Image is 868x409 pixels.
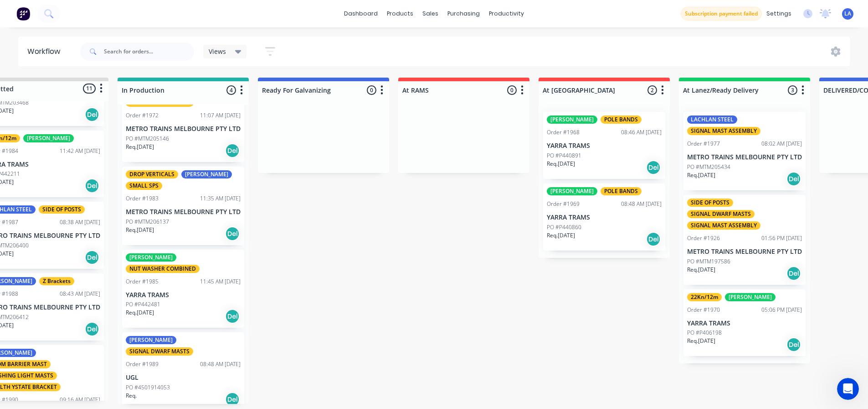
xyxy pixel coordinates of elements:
[60,290,100,298] div: 08:43 AM [DATE]
[209,47,226,56] span: Views
[225,226,240,241] div: Del
[687,163,730,171] p: PO #MTM205434
[60,218,100,226] div: 08:38 AM [DATE]
[225,143,240,158] div: Del
[60,147,100,155] div: 11:42 AM [DATE]
[543,184,665,251] div: [PERSON_NAME]POLE BANDSOrder #196908:48 AM [DATE]YARRA TRAMSPO #P440860Req.[DATE]Del
[547,152,581,160] p: PO #P440891
[683,195,806,285] div: SIDE OF POSTSSIGNAL DWARF MASTSSIGNAL MAST ASSEMBLYOrder #192601:56 PM [DATE]METRO TRAINS MELBOUR...
[837,378,859,400] iframe: Intercom live chat
[547,214,662,221] p: YARRA TRAMS
[126,135,169,143] p: PO #MTM205146
[762,7,796,21] div: settings
[126,336,176,344] div: [PERSON_NAME]
[601,115,642,124] div: POLE BANDS
[126,360,159,368] div: Order #1989
[126,265,200,273] div: NUT WASHER COMBINED
[126,374,241,382] p: UGL
[16,7,30,21] img: Factory
[39,205,85,214] div: SIDE OF POSTS
[126,300,160,309] p: PO #P442481
[126,347,193,356] div: SIGNAL DWARF MASTS
[761,306,802,314] div: 05:06 PM [DATE]
[126,218,169,226] p: PO #MTM206137
[687,127,760,135] div: SIGNAL MAST ASSEMBLY
[126,125,241,133] p: METRO TRAINS MELBOURNE PTY LTD
[85,250,99,265] div: Del
[200,194,241,203] div: 11:35 AM [DATE]
[27,46,65,57] div: Workflow
[761,234,802,242] div: 01:56 PM [DATE]
[60,396,100,404] div: 09:16 AM [DATE]
[687,329,722,337] p: PO #P406198
[126,111,159,120] div: Order #1972
[687,115,737,124] div: LACHLAN STEEL
[687,210,755,218] div: SIGNAL DWARF MASTS
[547,128,580,136] div: Order #1968
[126,392,137,400] p: Req.
[126,143,154,151] p: Req. [DATE]
[547,160,575,168] p: Req. [DATE]
[200,111,241,120] div: 11:07 AM [DATE]
[687,140,720,148] div: Order #1977
[200,278,241,286] div: 11:45 AM [DATE]
[122,167,244,245] div: DROP VERTICALS[PERSON_NAME]SMALL SPSOrder #198311:35 AM [DATE]METRO TRAINS MELBOURNE PTY LTDPO #M...
[225,309,240,324] div: Del
[418,7,443,21] div: sales
[786,337,801,352] div: Del
[683,112,806,190] div: LACHLAN STEELSIGNAL MAST ASSEMBLYOrder #197708:02 AM [DATE]METRO TRAINS MELBOURNE PTY LTDPO #MTM2...
[687,248,802,256] p: METRO TRAINS MELBOURNE PTY LTD
[104,42,194,61] input: Search for orders...
[122,84,244,162] div: RAIL OVERHEAD ITEMSOrder #197211:07 AM [DATE]METRO TRAINS MELBOURNE PTY LTDPO #MTM205146Req.[DATE...
[687,306,720,314] div: Order #1970
[126,309,154,317] p: Req. [DATE]
[687,153,802,161] p: METRO TRAINS MELBOURNE PTY LTD
[484,7,529,21] div: productivity
[85,322,99,336] div: Del
[725,293,776,301] div: [PERSON_NAME]
[126,383,170,392] p: PO #4501914053
[443,7,484,21] div: purchasing
[621,200,662,208] div: 08:48 AM [DATE]
[126,291,241,299] p: YARRA TRAMS
[547,223,581,231] p: PO #P440860
[687,266,715,274] p: Req. [DATE]
[786,172,801,186] div: Del
[39,277,74,285] div: Z Brackets
[687,293,722,301] div: 22Kn/12m
[181,170,232,178] div: [PERSON_NAME]
[543,112,665,179] div: [PERSON_NAME]POLE BANDSOrder #196808:46 AM [DATE]YARRA TRAMSPO #P440891Req.[DATE]Del
[200,360,241,368] div: 08:48 AM [DATE]
[601,187,642,195] div: POLE BANDS
[844,10,851,18] span: LA
[687,337,715,345] p: Req. [DATE]
[621,128,662,136] div: 08:46 AM [DATE]
[126,253,176,262] div: [PERSON_NAME]
[547,231,575,240] p: Req. [DATE]
[126,170,178,178] div: DROP VERTICALS
[687,199,733,207] div: SIDE OF POSTS
[126,278,159,286] div: Order #1985
[85,178,99,193] div: Del
[683,289,806,357] div: 22Kn/12m[PERSON_NAME]Order #197005:06 PM [DATE]YARRA TRAMSPO #P406198Req.[DATE]Del
[126,226,154,234] p: Req. [DATE]
[547,187,597,195] div: [PERSON_NAME]
[225,392,240,407] div: Del
[126,182,162,190] div: SMALL SPS
[126,208,241,216] p: METRO TRAINS MELBOURNE PTY LTD
[126,194,159,203] div: Order #1983
[687,320,802,327] p: YARRA TRAMS
[382,7,418,21] div: products
[547,142,662,150] p: YARRA TRAMS
[547,200,580,208] div: Order #1969
[687,171,715,179] p: Req. [DATE]
[646,160,661,175] div: Del
[687,234,720,242] div: Order #1926
[681,7,762,21] button: Subscription payment failed
[23,134,74,142] div: [PERSON_NAME]
[761,140,802,148] div: 08:02 AM [DATE]
[547,115,597,124] div: [PERSON_NAME]
[687,221,760,230] div: SIGNAL MAST ASSEMBLY
[122,250,244,328] div: [PERSON_NAME]NUT WASHER COMBINEDOrder #198511:45 AM [DATE]YARRA TRAMSPO #P442481Req.[DATE]Del
[646,232,661,246] div: Del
